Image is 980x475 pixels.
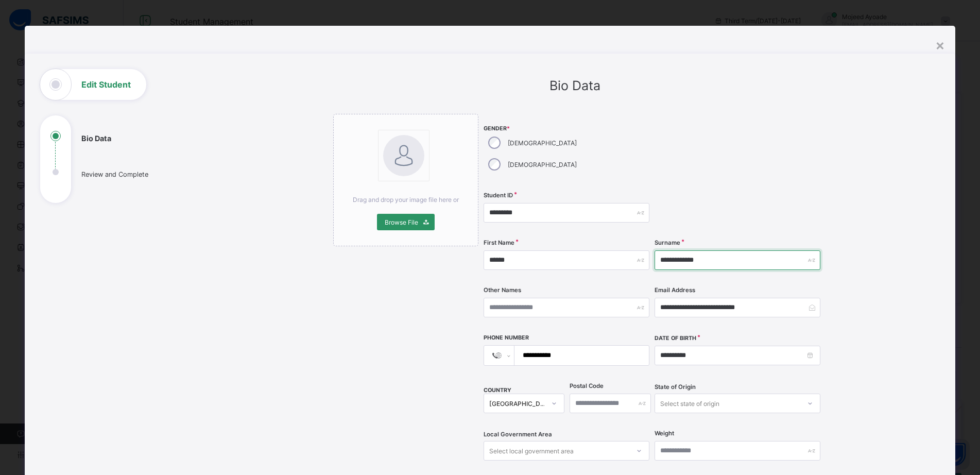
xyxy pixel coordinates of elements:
[655,383,696,391] span: State of Origin
[383,135,424,176] img: bannerImage
[333,114,478,246] div: bannerImageDrag and drop your image file here orBrowse File
[489,441,574,461] div: Select local government area
[655,286,695,294] label: Email Address
[484,192,513,199] label: Student ID
[655,430,674,437] label: Weight
[484,125,649,132] span: Gender
[508,139,577,147] label: [DEMOGRAPHIC_DATA]
[655,335,696,342] label: Date of Birth
[81,80,131,89] h1: Edit Student
[655,239,680,246] label: Surname
[570,382,604,389] label: Postal Code
[484,334,529,341] label: Phone Number
[484,239,514,246] label: First Name
[549,78,600,93] span: Bio Data
[484,286,521,294] label: Other Names
[484,387,511,394] span: COUNTRY
[508,161,577,168] label: [DEMOGRAPHIC_DATA]
[935,36,945,54] div: ×
[489,400,546,408] div: [GEOGRAPHIC_DATA]
[353,196,459,203] span: Drag and drop your image file here or
[660,394,719,413] div: Select state of origin
[484,431,552,438] span: Local Government Area
[385,218,418,226] span: Browse File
